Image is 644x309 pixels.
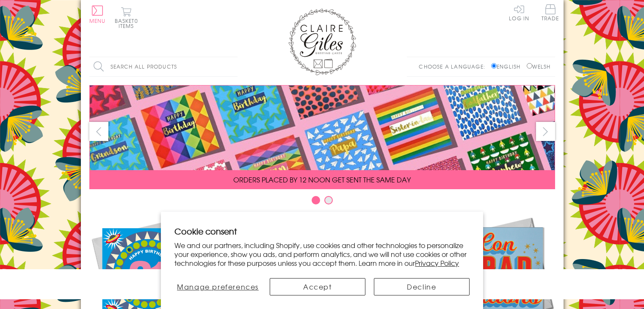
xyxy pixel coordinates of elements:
[324,196,333,204] button: Carousel Page 2
[536,122,555,141] button: next
[89,196,555,209] div: Carousel Pagination
[509,4,529,21] a: Log In
[419,63,489,70] p: Choose a language:
[542,4,559,21] span: Trade
[89,57,238,76] input: Search all products
[491,63,525,70] label: English
[229,57,238,76] input: Search
[115,7,138,28] button: Basket0 items
[177,281,259,292] span: Manage preferences
[89,17,106,25] span: Menu
[415,258,459,268] a: Privacy Policy
[233,174,411,185] span: ORDERS PLACED BY 12 NOON GET SENT THE SAME DAY
[174,225,470,237] h2: Cookie consent
[89,122,108,141] button: prev
[527,63,532,69] input: Welsh
[288,8,356,75] img: Claire Giles Greetings Cards
[374,278,470,295] button: Decline
[542,4,559,22] a: Trade
[312,196,320,204] button: Carousel Page 1 (Current Slide)
[270,278,365,295] button: Accept
[174,241,470,267] p: We and our partners, including Shopify, use cookies and other technologies to personalize your ex...
[174,278,261,295] button: Manage preferences
[491,63,497,69] input: English
[527,63,551,70] label: Welsh
[89,6,106,23] button: Menu
[119,17,138,30] span: 0 items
